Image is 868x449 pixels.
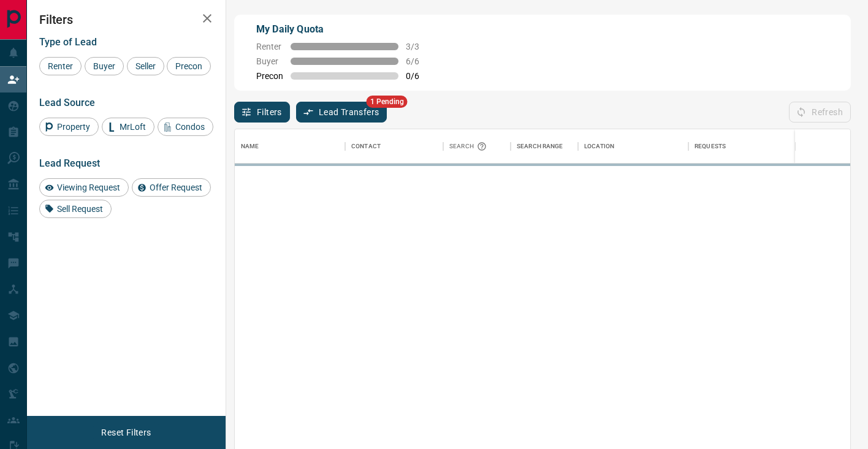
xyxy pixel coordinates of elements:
[145,183,207,192] span: Offer Request
[53,122,94,132] span: Property
[171,122,209,132] span: Condos
[367,96,408,108] span: 1 Pending
[53,183,124,192] span: Viewing Request
[351,129,381,164] div: Contact
[44,61,77,71] span: Renter
[449,129,490,164] div: Search
[39,57,82,75] div: Renter
[517,129,563,164] div: Search Range
[345,129,443,164] div: Contact
[39,178,129,197] div: Viewing Request
[511,129,578,164] div: Search Range
[406,56,433,66] span: 6 / 6
[578,129,688,164] div: Location
[241,129,259,164] div: Name
[39,157,100,169] span: Lead Request
[158,118,213,136] div: Condos
[132,178,211,197] div: Offer Request
[53,204,107,214] span: Sell Request
[115,122,150,132] span: MrLoft
[39,118,99,136] div: Property
[85,57,124,75] div: Buyer
[235,129,345,164] div: Name
[256,56,283,66] span: Buyer
[234,102,290,123] button: Filters
[256,42,283,51] span: Renter
[256,22,433,37] p: My Daily Quota
[406,42,433,51] span: 3 / 3
[167,57,211,75] div: Precon
[584,129,614,164] div: Location
[127,57,164,75] div: Seller
[39,36,97,48] span: Type of Lead
[39,200,112,218] div: Sell Request
[688,129,799,164] div: Requests
[296,102,387,123] button: Lead Transfers
[406,71,433,81] span: 0 / 6
[171,61,207,71] span: Precon
[39,12,213,27] h2: Filters
[695,129,726,164] div: Requests
[102,118,154,136] div: MrLoft
[93,422,159,443] button: Reset Filters
[89,61,120,71] span: Buyer
[256,71,283,81] span: Precon
[131,61,160,71] span: Seller
[39,97,95,108] span: Lead Source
